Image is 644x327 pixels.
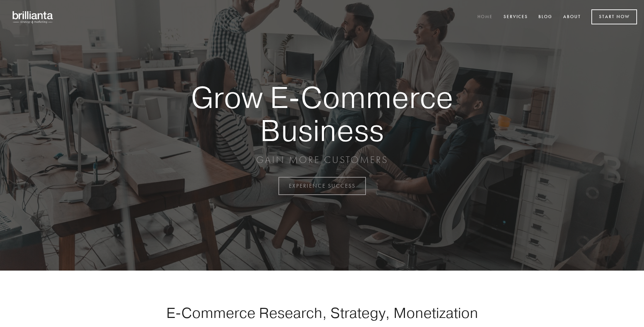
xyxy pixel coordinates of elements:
a: Start Now [591,9,637,24]
a: Services [499,11,532,23]
h1: E-Commerce Research, Strategy, Monetization [144,304,500,321]
a: EXPERIENCE SUCCESS [278,177,366,195]
a: Blog [534,11,557,23]
strong: Grow E-Commerce Business [167,81,477,147]
a: About [559,11,585,23]
a: Home [473,11,497,23]
img: brillianta - research, strategy, marketing [7,7,59,27]
p: GAIN MORE CUSTOMERS [167,154,477,166]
